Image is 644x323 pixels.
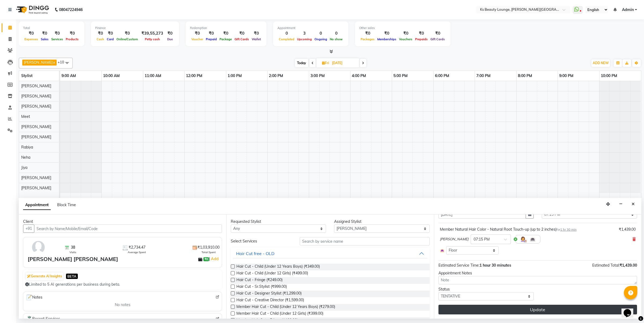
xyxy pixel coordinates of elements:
[50,30,64,37] div: ₹0
[26,273,63,280] button: Generate AI Insights
[226,72,243,80] a: 1:00 PM
[203,257,209,262] span: ₹0
[330,59,357,67] input: 2025-09-05
[296,30,313,37] div: 3
[197,245,219,250] span: ₹1,03,910.00
[21,114,30,119] span: Meet
[143,72,163,80] a: 11:00 AM
[21,175,51,180] span: [PERSON_NAME]
[115,302,130,308] span: No notes
[350,72,367,80] a: 4:00 PM
[236,297,304,304] span: Hair Cut - Creative Director (₹1,599.00)
[295,59,308,67] span: Today
[129,245,145,250] span: ₹2,734.47
[236,291,302,297] span: Hair Cut - Designer Stylist (₹1,299.00)
[39,37,50,41] span: Sales
[25,294,42,301] span: Notes
[23,37,39,41] span: Expenses
[144,37,161,41] span: Petty cash
[620,263,637,268] span: ₹1,439.00
[59,2,83,17] b: 08047224946
[102,72,121,80] a: 10:00 AM
[190,30,204,37] div: ₹0
[66,274,78,279] span: BETA
[185,72,204,80] a: 12:00 PM
[57,202,76,207] span: Block Time
[23,30,39,37] div: ₹0
[165,30,175,37] div: ₹0
[25,316,60,322] span: Recent Services
[438,210,526,219] input: yyyy-mm-dd
[218,37,233,41] span: Package
[28,255,118,263] div: [PERSON_NAME] [PERSON_NAME]
[24,60,53,64] span: [PERSON_NAME]
[105,37,115,41] span: Card
[21,155,30,160] span: Neha
[250,37,262,41] span: Wallet
[227,238,296,244] div: Select Services
[236,311,323,317] span: Member Hair Cut - Child (Under 12 Girls) (₹399.00)
[414,37,429,41] span: Prepaids
[21,104,51,109] span: [PERSON_NAME]
[115,37,139,41] span: Online/Custom
[376,37,398,41] span: Memberships
[236,304,335,311] span: Member Hair Cut - Child (Under 12 Years Boys) (₹279.00)
[21,73,32,78] span: Stylist
[392,72,409,80] a: 5:00 PM
[60,72,77,80] a: 9:00 AM
[25,282,220,287] div: Limited to 5 AI generations per business during beta.
[236,284,287,291] span: Hair Cut - Sr.Stylist (₹999.00)
[50,37,64,41] span: Services
[34,224,222,233] input: Search by Name/Mobile/Email/Code
[250,30,262,37] div: ₹0
[71,245,75,250] span: 38
[438,270,637,276] div: Appointment Notes
[64,37,80,41] span: Products
[236,264,320,270] span: Hair Cut - Child (Under 12 Years Boys) (₹349.00)
[190,37,204,41] span: Voucher
[429,37,446,41] span: Gift Cards
[53,60,55,64] a: x
[236,250,275,257] div: Hair Cut free - OLD
[236,277,283,284] span: Hair Cut - Fringe (₹249.00)
[21,165,27,170] span: Jiya
[23,26,80,30] div: Total
[115,30,139,37] div: ₹0
[95,30,105,37] div: ₹0
[23,200,51,210] span: Appointment
[95,26,175,30] div: Finance
[231,219,326,224] div: Requested Stylist
[23,219,222,224] div: Client
[64,30,80,37] div: ₹0
[139,30,165,37] div: ₹39,55,273
[313,30,328,37] div: 0
[233,37,250,41] span: Gift Cards
[328,37,344,41] span: No show
[622,7,634,13] span: Admin
[204,37,218,41] span: Prepaid
[166,37,174,41] span: Due
[69,250,76,254] span: Visits
[277,37,296,41] span: Completed
[268,72,284,80] a: 2:00 PM
[398,37,414,41] span: Vouchers
[429,30,446,37] div: ₹0
[438,286,534,292] div: Status
[21,145,33,150] span: Rabiya
[190,26,262,30] div: Redemption
[592,263,620,268] span: Estimated Total:
[21,84,51,88] span: [PERSON_NAME]
[560,228,577,231] span: 1 hr 30 min
[619,227,636,232] div: ₹1,439.00
[438,263,480,268] span: Estimated Service Time:
[218,30,233,37] div: ₹0
[204,30,218,37] div: ₹0
[21,124,51,129] span: [PERSON_NAME]
[233,30,250,37] div: ₹0
[128,250,146,254] span: Average Spent
[277,30,296,37] div: 0
[414,30,429,37] div: ₹0
[209,256,219,262] span: |
[296,37,313,41] span: Upcoming
[591,59,610,67] button: ADD NEW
